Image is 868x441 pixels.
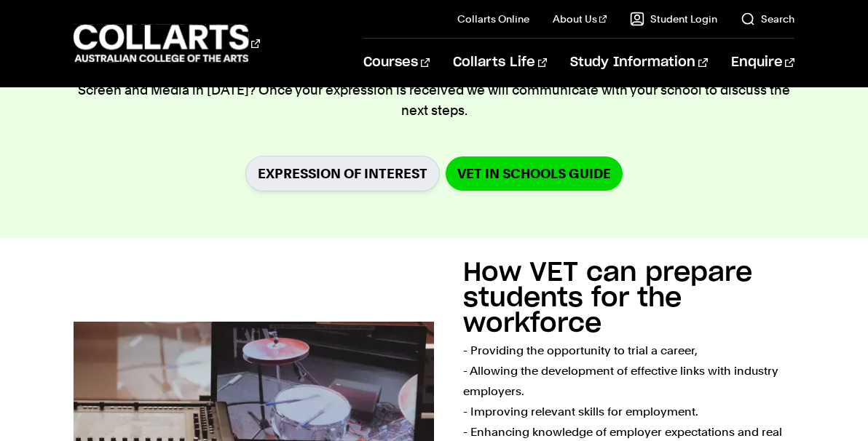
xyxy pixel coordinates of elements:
a: Enquire [731,39,794,87]
p: Interest in undertaking VETDSS CUA30920 Certificate III in Music (sound production) or CUA31020 –... [74,60,794,121]
a: VET in Schools Guide [446,156,623,191]
a: About Us [553,12,607,26]
a: Collarts Life [453,39,547,87]
a: Search [741,12,794,26]
a: Study Information [570,39,707,87]
h2: How VET can prepare students for the workforce [463,260,752,337]
a: Collarts Online [457,12,529,26]
a: Courses [363,39,430,87]
a: Student Login [630,12,717,26]
div: Go to homepage [74,23,260,64]
a: Expression of Interest [245,156,440,191]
